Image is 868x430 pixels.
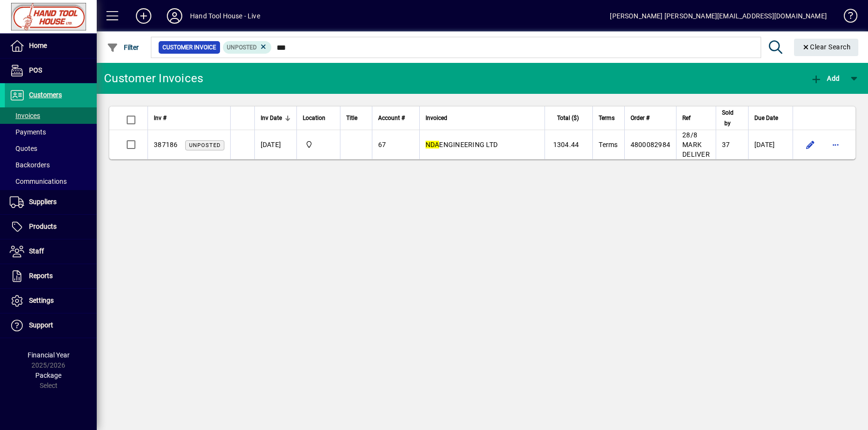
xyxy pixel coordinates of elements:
[227,44,257,51] span: Unposted
[378,113,405,123] span: Account #
[10,161,50,169] span: Backorders
[426,113,539,123] div: Invoiced
[104,39,142,56] button: Filter
[610,8,827,24] div: [PERSON_NAME] [PERSON_NAME][EMAIL_ADDRESS][DOMAIN_NAME]
[261,113,291,123] div: Inv Date
[5,124,97,140] a: Payments
[5,107,97,124] a: Invoices
[223,41,272,54] mat-chip: Customer Invoice Status: Unposted
[837,2,856,33] a: Knowledge Base
[29,91,62,99] span: Customers
[5,59,97,83] a: POS
[159,7,190,25] button: Profile
[5,264,97,288] a: Reports
[29,222,57,230] span: Products
[754,113,778,123] span: Due Date
[802,43,851,51] span: Clear Search
[29,297,54,304] span: Settings
[682,113,710,123] div: Ref
[29,247,44,255] span: Staff
[557,113,579,123] span: Total ($)
[162,43,216,52] span: Customer Invoice
[5,173,97,190] a: Communications
[29,321,53,329] span: Support
[261,113,282,123] span: Inv Date
[631,113,671,123] div: Order #
[10,178,67,185] span: Communications
[631,113,649,123] span: Order #
[190,8,260,24] div: Hand Tool House - Live
[104,71,203,86] div: Customer Invoices
[5,313,97,338] a: Support
[722,107,734,129] span: Sold by
[426,113,447,123] span: Invoiced
[794,39,859,56] button: Clear
[5,289,97,313] a: Settings
[10,112,40,119] span: Invoices
[303,139,334,150] span: Frankton
[544,130,593,159] td: 1304.44
[346,113,357,123] span: Title
[154,113,166,123] span: Inv #
[303,113,325,123] span: Location
[599,141,618,148] span: Terms
[107,44,139,51] span: Filter
[10,128,46,136] span: Payments
[748,130,793,159] td: [DATE]
[29,42,47,49] span: Home
[35,371,61,379] span: Package
[426,141,440,148] em: NDA
[29,66,42,74] span: POS
[810,74,839,82] span: Add
[5,34,97,58] a: Home
[551,113,588,123] div: Total ($)
[254,130,296,159] td: [DATE]
[631,141,671,148] span: 4800082984
[10,145,37,152] span: Quotes
[5,215,97,239] a: Products
[29,198,57,206] span: Suppliers
[599,113,615,123] span: Terms
[378,113,413,123] div: Account #
[5,140,97,157] a: Quotes
[5,190,97,214] a: Suppliers
[128,7,159,25] button: Add
[754,113,787,123] div: Due Date
[828,137,843,152] button: More options
[29,272,53,280] span: Reports
[426,141,498,148] span: ENGINEERING LTD
[303,113,334,123] div: Location
[682,113,691,123] span: Ref
[5,239,97,264] a: Staff
[189,142,221,148] span: Unposted
[346,113,366,123] div: Title
[154,113,224,123] div: Inv #
[722,141,730,148] span: 37
[803,137,818,152] button: Edit
[722,107,742,129] div: Sold by
[378,141,386,148] span: 67
[28,351,70,359] span: Financial Year
[682,131,710,158] span: 28/8 MARK DELIVER
[808,70,842,87] button: Add
[154,141,178,148] span: 387186
[5,157,97,173] a: Backorders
